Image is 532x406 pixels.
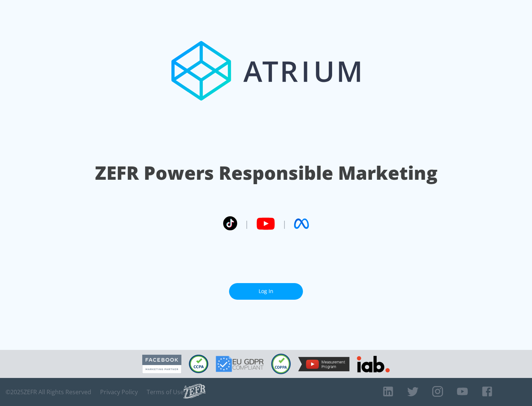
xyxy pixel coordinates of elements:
span: | [282,218,287,229]
img: COPPA Compliant [271,354,291,374]
span: | [245,218,249,229]
img: IAB [357,356,390,372]
h1: ZEFR Powers Responsible Marketing [95,160,437,186]
img: YouTube Measurement Program [298,357,349,371]
a: Privacy Policy [100,388,138,396]
span: © 2025 ZEFR All Rights Reserved [6,388,91,396]
img: CCPA Compliant [189,355,208,373]
img: Facebook Marketing Partner [142,355,181,374]
a: Log In [229,283,303,300]
img: GDPR Compliant [216,356,264,372]
a: Terms of Use [147,388,184,396]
